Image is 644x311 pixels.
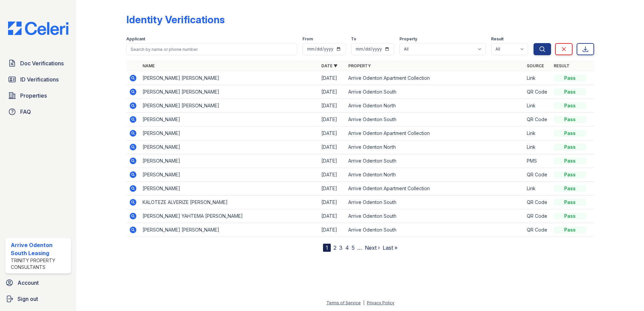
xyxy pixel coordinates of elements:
td: Arrive Odenton North [346,168,524,182]
a: Property [348,63,371,68]
td: [DATE] [319,154,346,168]
div: Identity Verifications [126,13,225,26]
td: [PERSON_NAME] [140,140,319,154]
td: KALOTEZE ALVERIZE [PERSON_NAME] [140,196,319,209]
td: Arrive Odenton South [346,209,524,223]
a: Name [142,63,155,68]
td: Arrive Odenton North [346,140,524,154]
td: QR Code [524,113,551,127]
div: Pass [554,144,586,150]
td: QR Code [524,223,551,237]
a: Next › [365,244,380,251]
td: [DATE] [319,209,346,223]
a: ID Verifications [5,73,71,86]
div: Pass [554,130,586,137]
div: Arrive Odenton South Leasing [11,241,68,257]
td: [PERSON_NAME] [PERSON_NAME] [140,99,319,113]
div: Pass [554,199,586,206]
td: [DATE] [319,223,346,237]
td: Arrive Odenton Apartment Collection [346,182,524,196]
td: [DATE] [319,71,346,85]
div: Pass [554,102,586,109]
td: Link [524,140,551,154]
label: Result [491,36,504,42]
td: [PERSON_NAME] [140,113,319,127]
td: [PERSON_NAME] [PERSON_NAME] [140,85,319,99]
td: [DATE] [319,113,346,127]
a: Doc Verifications [5,57,71,70]
label: From [302,36,313,42]
div: Pass [554,75,586,81]
span: Properties [20,92,47,100]
div: Pass [554,227,586,233]
td: PMS [524,154,551,168]
a: Date ▼ [321,63,337,68]
td: [PERSON_NAME] [140,168,319,182]
td: [DATE] [319,140,346,154]
td: QR Code [524,209,551,223]
div: Trinity Property Consultants [11,257,68,271]
a: Sign out [3,292,74,306]
td: Link [524,182,551,196]
td: Arrive Odenton North [346,99,524,113]
td: [PERSON_NAME] [PERSON_NAME] [140,71,319,85]
label: Applicant [126,36,145,42]
label: To [351,36,356,42]
td: Link [524,127,551,140]
td: [PERSON_NAME] [PERSON_NAME] [140,223,319,237]
a: Properties [5,89,71,102]
td: [PERSON_NAME] YAHTEMA [PERSON_NAME] [140,209,319,223]
a: Account [3,276,74,289]
span: Doc Verifications [20,59,64,67]
div: 1 [323,244,331,252]
div: Pass [554,116,586,123]
td: QR Code [524,168,551,182]
a: Privacy Policy [367,300,394,305]
a: Last » [383,244,397,251]
td: [DATE] [319,127,346,140]
td: [DATE] [319,182,346,196]
a: Terms of Service [326,300,361,305]
a: Result [554,63,570,68]
a: Source [527,63,544,68]
span: Sign out [18,295,38,303]
td: [PERSON_NAME] [140,182,319,196]
div: Pass [554,185,586,192]
span: Account [18,279,39,287]
div: Pass [554,158,586,164]
td: Arrive Odenton South [346,223,524,237]
a: FAQ [5,105,71,118]
div: Pass [554,171,586,178]
td: QR Code [524,196,551,209]
td: Arrive Odenton South [346,154,524,168]
img: CE_Logo_Blue-a8612792a0a2168367f1c8372b55b34899dd931a85d93a1a3d3e32e68fde9ad4.png [3,22,74,35]
div: | [363,300,364,305]
td: Link [524,99,551,113]
span: … [357,244,362,252]
div: Pass [554,89,586,95]
td: Link [524,71,551,85]
td: Arrive Odenton South [346,196,524,209]
a: 5 [352,244,355,251]
td: Arrive Odenton Apartment Collection [346,127,524,140]
a: 2 [333,244,336,251]
span: ID Verifications [20,75,59,83]
div: Pass [554,213,586,219]
td: [PERSON_NAME] [140,154,319,168]
td: Arrive Odenton South [346,113,524,127]
input: Search by name or phone number [126,43,297,55]
td: [DATE] [319,168,346,182]
label: Property [399,36,417,42]
td: [DATE] [319,196,346,209]
span: FAQ [20,108,31,116]
td: [DATE] [319,99,346,113]
a: 4 [345,244,349,251]
td: Arrive Odenton South [346,85,524,99]
td: [PERSON_NAME] [140,127,319,140]
td: Arrive Odenton Apartment Collection [346,71,524,85]
a: 3 [339,244,343,251]
td: [DATE] [319,85,346,99]
td: QR Code [524,85,551,99]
